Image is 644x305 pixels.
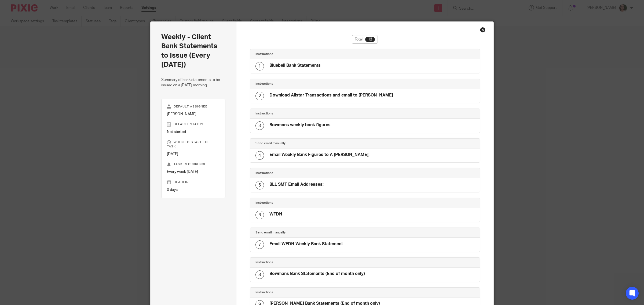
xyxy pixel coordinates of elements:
div: 7 [255,240,264,249]
div: Total [352,35,378,44]
h4: Download Allstar Transactions and email to [PERSON_NAME] [269,92,393,98]
div: 1 [255,62,264,70]
p: [PERSON_NAME] [167,111,220,117]
h4: Bowmans weekly bank figures [269,122,331,128]
p: Default status [167,122,220,127]
h4: WFDN [269,211,282,217]
h4: Email Weekly Bank Figures to A [PERSON_NAME]; [269,152,369,158]
h2: Weekly - Client Bank Statements to Issue (Every [DATE]) [161,32,225,69]
h4: Bowmans Bank Statements (End of month only) [269,271,365,277]
h4: Instructions [255,201,365,205]
h4: Instructions [255,111,365,116]
p: When to start the task [167,140,220,149]
h4: Instructions [255,82,365,86]
p: Summary of bank statements to be issued on a [DATE] morning [161,77,225,88]
p: Deadline [167,180,220,184]
h4: Instructions [255,171,365,175]
h4: Send email manually [255,230,365,235]
h4: Instructions [255,52,365,56]
p: Task recurrence [167,162,220,166]
h4: Instructions [255,290,365,295]
p: Every week [DATE] [167,169,220,174]
div: Close this dialog window [480,27,485,32]
p: Not started [167,129,220,135]
div: 3 [255,121,264,130]
h4: Instructions [255,260,365,265]
div: 6 [255,211,264,219]
div: 12 [365,37,375,42]
p: [DATE] [167,151,220,157]
div: 5 [255,181,264,189]
div: 8 [255,270,264,279]
h4: BLL SMT Email Addresses: [269,182,324,187]
h4: Email WFDN Weekly Bank Statement [269,241,343,247]
h4: Send email manually [255,141,365,146]
p: 0 days [167,187,220,192]
p: Default assignee [167,105,220,109]
div: 2 [255,92,264,100]
div: 4 [255,151,264,160]
h4: Bluebell Bank Statements [269,63,321,68]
